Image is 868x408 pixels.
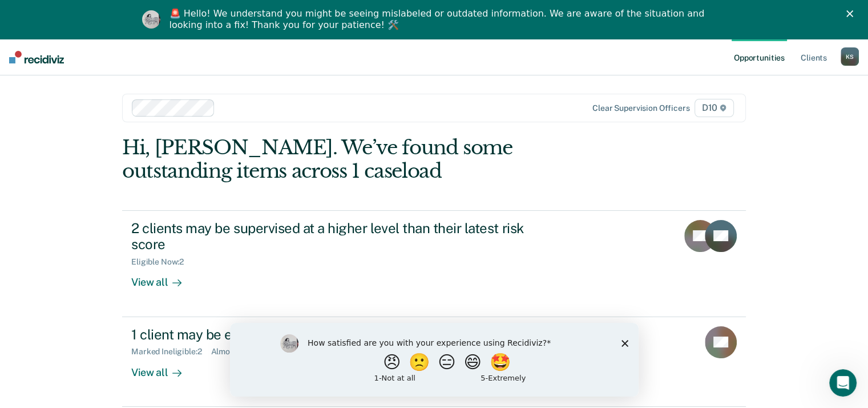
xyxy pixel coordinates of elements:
div: View all [131,267,195,289]
div: 2 clients may be supervised at a higher level than their latest risk score [131,220,532,253]
div: Clear supervision officers [592,103,689,113]
iframe: Intercom live chat [829,369,857,397]
div: 1 client may be eligible for Compliant Reporting [131,326,532,343]
button: KS [841,47,859,66]
div: Almost Eligible : 1 [211,347,281,357]
a: 2 clients may be supervised at a higher level than their latest risk scoreEligible Now:2View all [122,210,746,317]
a: Opportunities [732,39,787,75]
div: 🚨 Hello! We understand you might be seeing mislabeled or outdated information. We are aware of th... [169,8,708,31]
iframe: Survey by Kim from Recidiviz [230,323,639,397]
div: K S [841,47,859,66]
div: Close [846,10,858,17]
a: 1 client may be eligible for Compliant ReportingMarked Ineligible:2Almost Eligible:1Pending:2View... [122,317,746,407]
div: Hi, [PERSON_NAME]. We’ve found some outstanding items across 1 caseload [122,136,621,183]
img: Profile image for Kim [142,10,160,29]
a: Clients [798,39,829,75]
img: Recidiviz [9,51,64,63]
div: Eligible Now : 2 [131,257,193,267]
div: View all [131,357,195,379]
span: D10 [695,99,734,117]
div: Marked Ineligible : 2 [131,347,211,357]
